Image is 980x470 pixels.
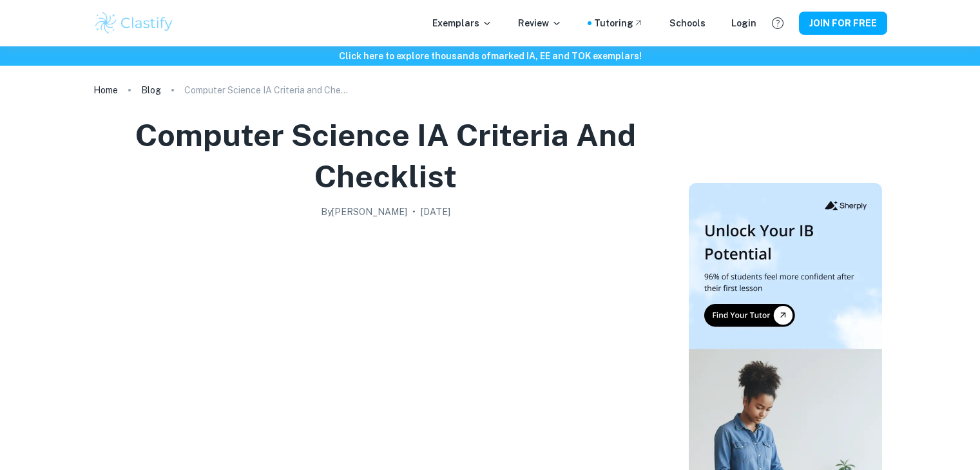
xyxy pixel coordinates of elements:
h2: By [PERSON_NAME] [321,205,407,219]
p: • [412,205,416,219]
h1: Computer Science IA Criteria and Checklist [99,115,673,197]
h2: [DATE] [421,205,450,219]
button: Help and Feedback [767,12,789,34]
button: JOIN FOR FREE [799,12,887,35]
a: Home [93,81,118,99]
h6: Click here to explore thousands of marked IA, EE and TOK exemplars ! [3,49,977,63]
p: Review [518,16,562,30]
img: Clastify logo [93,10,175,36]
p: Exemplars [432,16,492,30]
p: Computer Science IA Criteria and Checklist [184,83,352,97]
a: Schools [669,16,706,30]
a: Tutoring [594,16,644,30]
a: Login [731,16,756,30]
a: Blog [141,81,161,99]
